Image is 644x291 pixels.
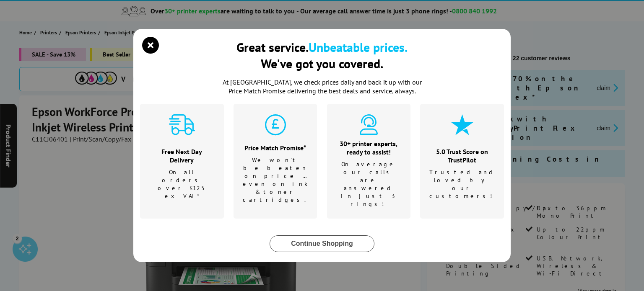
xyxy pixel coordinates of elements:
button: close modal [144,39,157,52]
p: We won't be beaten on price …even on ink & toner cartridges. [243,156,308,204]
p: On all orders over £125 ex VAT* [151,168,213,200]
button: close modal [270,235,374,252]
div: Free Next Day Delivery [151,147,213,164]
p: On average our calls are answered in just 3 rings! [338,160,400,208]
div: Price Match Promise* [243,144,308,152]
b: Unbeatable prices. [309,39,408,55]
div: 5.0 Trust Score on TrustPilot [429,147,495,164]
div: 30+ printer experts, ready to assist! [338,139,400,156]
p: At [GEOGRAPHIC_DATA], we check prices daily and back it up with our Price Match Promise deliverin... [217,78,427,95]
p: Trusted and loved by our customers! [429,168,495,200]
div: Great service. We've got you covered. [236,39,408,72]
